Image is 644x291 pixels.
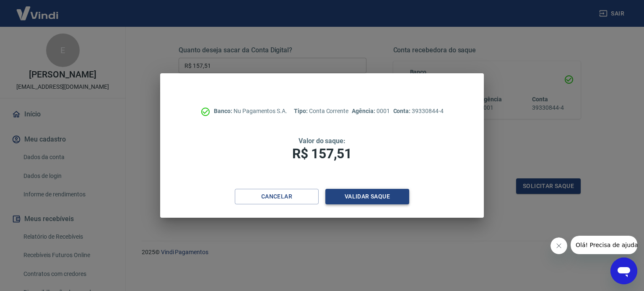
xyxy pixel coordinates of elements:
[352,108,377,114] span: Agência:
[325,189,409,204] button: Validar saque
[214,108,234,114] span: Banco:
[5,6,70,13] span: Olá! Precisa de ajuda?
[294,108,309,114] span: Tipo:
[551,237,567,254] iframe: Fechar mensagem
[235,189,319,204] button: Cancelar
[352,107,390,116] p: 0001
[294,107,348,116] p: Conta Corrente
[292,146,352,162] span: R$ 157,51
[393,108,412,114] span: Conta:
[610,258,637,284] iframe: Botão para abrir a janela de mensagens
[214,107,287,116] p: Nu Pagamentos S.A.
[299,137,345,145] span: Valor do saque:
[571,236,637,254] iframe: Mensagem da empresa
[393,107,444,116] p: 39330844-4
